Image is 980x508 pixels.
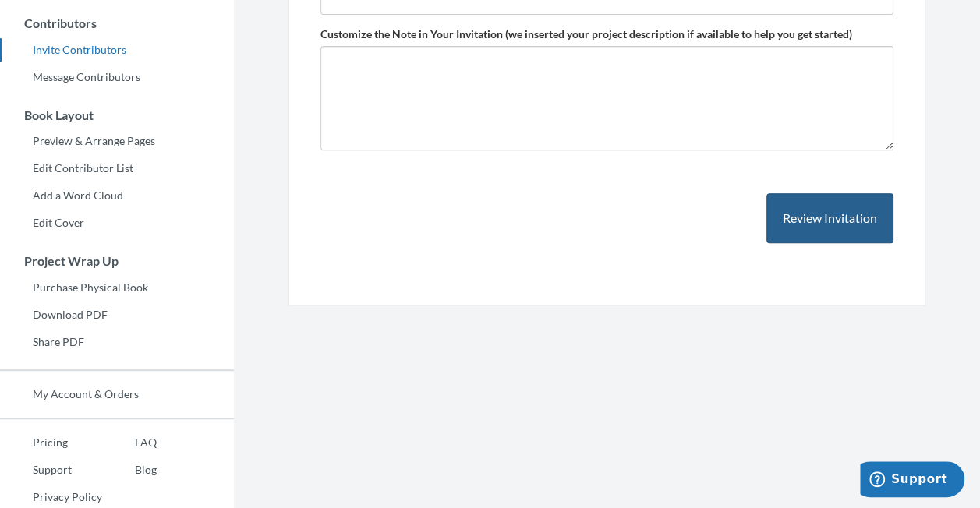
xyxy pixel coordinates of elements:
a: Blog [102,458,157,482]
h3: Book Layout [1,108,234,122]
h3: Contributors [1,16,234,30]
button: Review Invitation [766,193,893,244]
iframe: Opens a widget where you can chat to one of our agents [860,461,964,500]
a: FAQ [102,431,157,454]
h3: Project Wrap Up [1,254,234,268]
label: Customize the Note in Your Invitation (we inserted your project description if available to help ... [320,26,852,42]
